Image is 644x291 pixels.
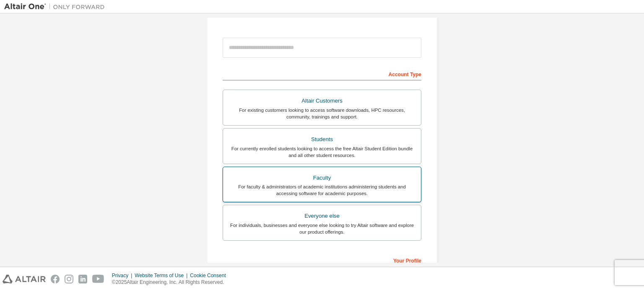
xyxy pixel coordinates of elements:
[228,134,416,145] div: Students
[228,222,416,235] div: For individuals, businesses and everyone else looking to try Altair software and explore our prod...
[65,275,73,283] img: instagram.svg
[228,95,416,107] div: Altair Customers
[190,272,231,279] div: Cookie Consent
[92,275,104,283] img: youtube.svg
[228,172,416,184] div: Faculty
[228,183,416,197] div: For faculty & administrators of academic institutions administering students and accessing softwa...
[4,3,109,11] img: Altair One
[228,145,416,159] div: For currently enrolled students looking to access the free Altair Student Edition bundle and all ...
[228,210,416,222] div: Everyone else
[112,279,231,286] p: © 2025 Altair Engineering, Inc. All Rights Reserved.
[135,272,190,279] div: Website Terms of Use
[78,275,87,283] img: linkedin.svg
[223,253,421,267] div: Your Profile
[3,275,46,283] img: altair_logo.svg
[112,272,135,279] div: Privacy
[51,275,60,283] img: facebook.svg
[228,107,416,120] div: For existing customers looking to access software downloads, HPC resources, community, trainings ...
[223,67,421,80] div: Account Type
